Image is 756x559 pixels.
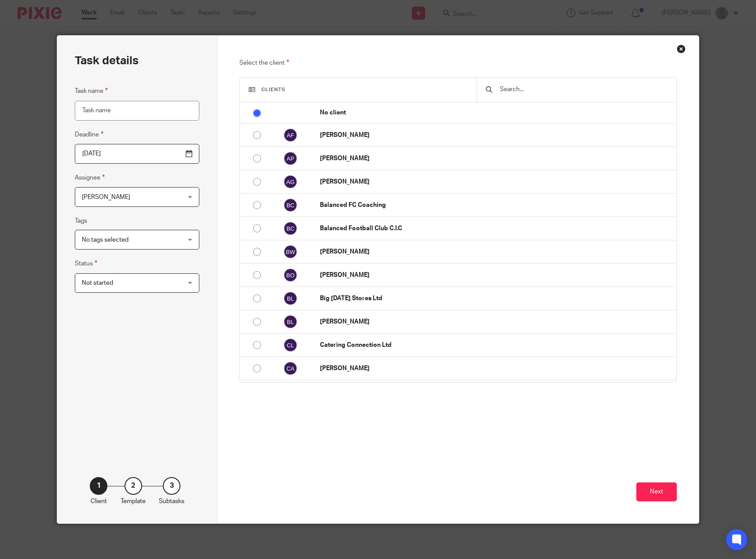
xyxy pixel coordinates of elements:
div: 3 [163,477,180,495]
span: No tags selected [82,237,128,243]
p: Balanced Football Club C.I.C [320,224,672,233]
p: [PERSON_NAME] [320,317,672,326]
input: Search... [499,85,668,94]
div: 2 [125,477,142,495]
p: Big [DATE] Stores Ltd [320,294,672,303]
label: Assignee [75,173,105,183]
div: 1 [90,477,107,495]
input: Task name [75,101,200,121]
p: [PERSON_NAME] [320,177,672,186]
span: [PERSON_NAME] [82,194,130,200]
button: Next [636,482,677,501]
p: Client [91,497,107,506]
p: Balanced FC Coaching [320,201,672,210]
img: svg%3E [283,315,297,329]
p: [PERSON_NAME] [320,271,672,279]
img: svg%3E [283,268,297,282]
img: svg%3E [283,151,297,165]
span: Clients [261,87,286,92]
p: [PERSON_NAME] [320,247,672,256]
span: Not started [82,280,113,286]
img: svg%3E [283,198,297,212]
img: svg%3E [283,128,297,142]
img: svg%3E [283,291,297,305]
p: Template [121,497,146,506]
h2: Task details [75,53,139,68]
img: svg%3E [283,245,297,259]
img: svg%3E [283,221,297,235]
label: Tags [75,217,87,225]
p: Catering Connection Ltd [320,341,672,349]
p: Subtasks [159,497,184,506]
label: Deadline [75,129,103,140]
p: [PERSON_NAME] [320,154,672,163]
img: svg%3E [283,338,297,352]
p: [PERSON_NAME] [320,131,672,140]
label: Task name [75,86,108,96]
div: Close this dialog window [677,44,686,53]
p: No client [320,108,672,117]
p: [PERSON_NAME] [320,364,672,373]
img: svg%3E [283,361,297,375]
p: Select the client [239,58,677,68]
label: Status [75,258,97,268]
img: svg%3E [283,175,297,189]
input: Pick a date [75,144,200,164]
